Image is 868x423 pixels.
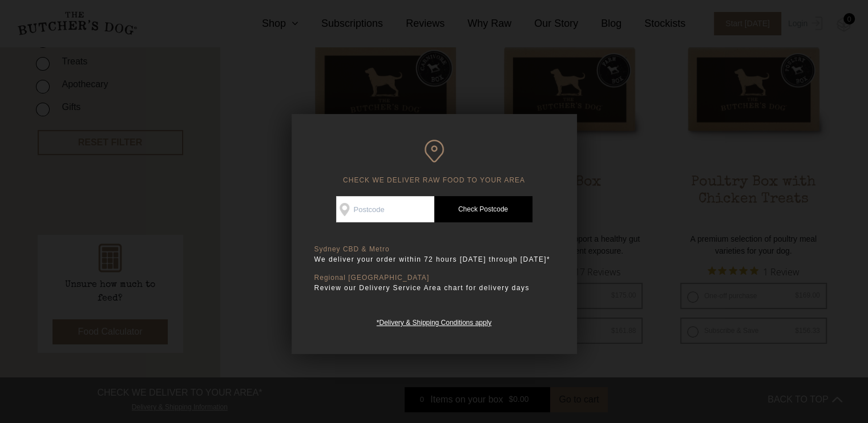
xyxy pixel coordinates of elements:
a: *Delivery & Shipping Conditions apply [377,316,491,327]
p: Sydney CBD & Metro [314,245,554,254]
input: Postcode [336,196,434,222]
h6: CHECK WE DELIVER RAW FOOD TO YOUR AREA [314,140,554,185]
p: We deliver your order within 72 hours [DATE] through [DATE]* [314,254,554,265]
a: Check Postcode [434,196,532,222]
p: Regional [GEOGRAPHIC_DATA] [314,274,554,282]
p: Review our Delivery Service Area chart for delivery days [314,282,554,294]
